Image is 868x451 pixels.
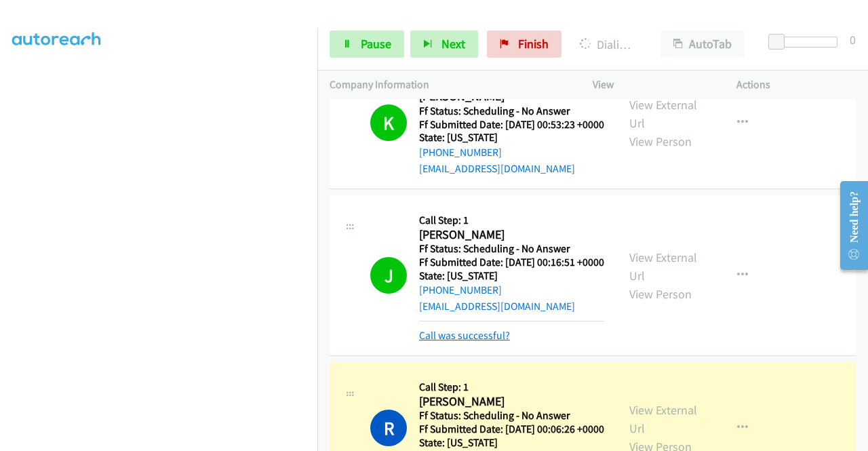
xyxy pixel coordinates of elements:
h1: K [370,104,407,141]
span: Finish [518,36,549,52]
a: Pause [330,31,404,58]
a: View Person [629,286,692,302]
h5: Call Step: 1 [419,214,604,227]
h1: R [370,410,407,446]
button: Next [410,31,478,58]
h1: J [370,257,407,294]
a: Finish [487,31,561,58]
h5: State: [US_STATE] [419,269,604,283]
a: [PHONE_NUMBER] [419,283,502,296]
h5: Ff Submitted Date: [DATE] 00:16:51 +0000 [419,256,604,269]
p: Dialing [PERSON_NAME] [580,35,636,54]
h5: Call Step: 1 [419,380,604,394]
h5: Ff Status: Scheduling - No Answer [419,242,604,256]
div: Delay between calls (in seconds) [775,37,837,47]
h5: State: [US_STATE] [419,131,604,144]
h5: Ff Submitted Date: [DATE] 00:53:23 +0000 [419,118,604,132]
h5: State: [US_STATE] [419,436,604,450]
a: View External Url [629,250,697,283]
a: Call was successful? [419,329,510,342]
h5: Ff Submitted Date: [DATE] 00:06:26 +0000 [419,423,604,436]
a: View External Url [629,97,697,131]
p: Company Information [330,77,568,93]
p: Actions [736,77,856,93]
h2: [PERSON_NAME] [419,227,600,243]
iframe: Resource Center [829,172,868,279]
span: Next [441,36,465,52]
div: 0 [850,31,856,49]
a: [PHONE_NUMBER] [419,146,502,159]
button: AutoTab [660,31,745,58]
a: View External Url [629,402,697,436]
a: [EMAIL_ADDRESS][DOMAIN_NAME] [419,162,575,175]
a: View Person [629,134,692,149]
span: Pause [361,36,391,52]
p: View [593,77,712,93]
h5: Ff Status: Scheduling - No Answer [419,104,604,118]
a: [EMAIL_ADDRESS][DOMAIN_NAME] [419,300,575,313]
h5: Ff Status: Scheduling - No Answer [419,409,604,423]
h2: [PERSON_NAME] [419,394,600,410]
